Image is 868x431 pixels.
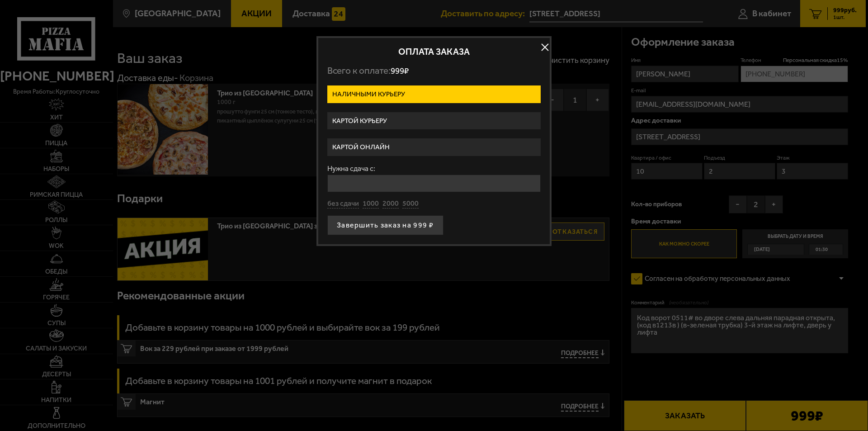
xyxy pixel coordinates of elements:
label: Картой онлайн [327,138,541,156]
label: Картой курьеру [327,112,541,130]
label: Нужна сдача с: [327,165,541,172]
h2: Оплата заказа [327,47,541,56]
button: Завершить заказ на 999 ₽ [327,215,443,235]
p: Всего к оплате: [327,65,541,76]
button: 5000 [402,199,419,209]
button: 1000 [363,199,379,209]
button: 2000 [382,199,399,209]
span: 999 ₽ [391,66,409,76]
label: Наличными курьеру [327,85,541,103]
button: без сдачи [327,199,359,209]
